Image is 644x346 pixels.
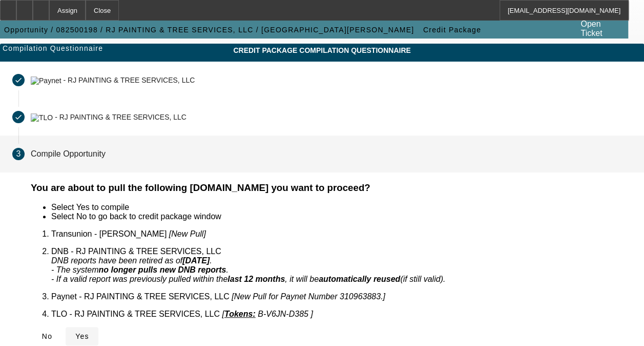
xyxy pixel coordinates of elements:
[51,212,632,221] li: Select No to go back to credit package window
[169,229,206,238] i: [New Pull]
[51,229,632,239] p: Transunion - [PERSON_NAME]
[31,113,53,122] img: TLO
[51,247,632,284] p: DNB - RJ PAINTING & TREE SERVICES, LLC
[3,44,103,52] span: Compilation Questionnaire
[182,256,210,265] strong: [DATE]
[31,149,106,159] p: Compile Opportunity
[66,327,98,345] button: Yes
[75,332,89,340] span: Yes
[42,332,52,340] span: No
[576,15,627,42] a: Open Ticket
[14,113,23,121] mat-icon: done
[55,113,186,122] div: - RJ PAINTING & TREE SERVICES, LLC
[319,275,400,283] strong: automatically reused
[222,310,313,318] i: [ ]
[227,275,285,283] strong: last 12 months
[258,310,308,318] span: B-V6JN-D385
[31,327,64,345] button: No
[51,256,445,283] i: DNB reports have been retired as of . - The system . - If a valid report was previously pulled wi...
[31,182,632,194] h3: You are about to pull the following [DOMAIN_NAME] you want to proceed?
[423,26,481,34] span: Credit Package
[4,26,414,34] span: Opportunity / 082500198 / RJ PAINTING & TREE SERVICES, LLC / [GEOGRAPHIC_DATA][PERSON_NAME]
[51,310,632,319] p: TLO - RJ PAINTING & TREE SERVICES, LLC
[51,203,632,212] li: Select Yes to compile
[232,292,385,301] i: [New Pull for Paynet Number 310963883.]
[16,149,21,159] span: 3
[8,46,636,54] span: Credit Package Compilation Questionnaire
[51,292,632,301] p: Paynet - RJ PAINTING & TREE SERVICES, LLC
[421,21,484,39] button: Credit Package
[98,265,226,274] strong: no longer pulls new DNB reports
[14,76,23,84] mat-icon: done
[63,76,195,85] div: - RJ PAINTING & TREE SERVICES, LLC
[31,76,61,85] img: Paynet
[224,310,256,318] u: Tokens:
